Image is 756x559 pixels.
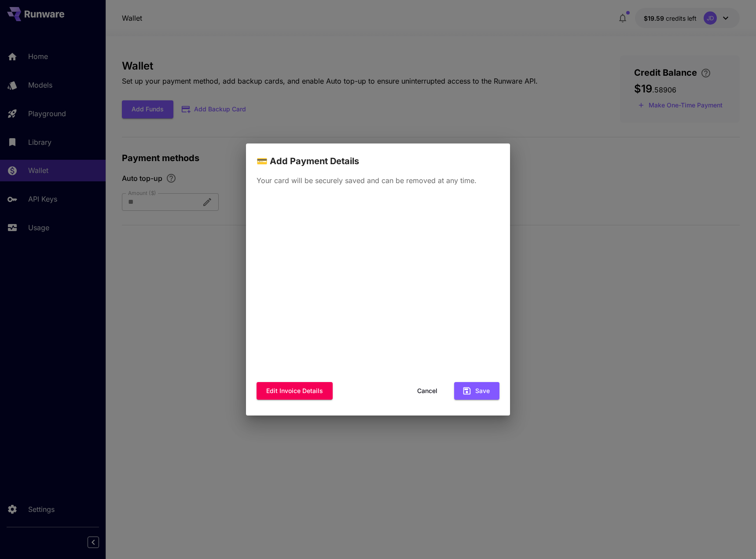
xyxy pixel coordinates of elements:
button: Save [454,382,499,400]
button: Cancel [407,382,447,400]
p: Your card will be securely saved and can be removed at any time. [257,175,499,186]
h2: 💳 Add Payment Details [246,143,510,168]
button: Edit invoice details [257,382,333,400]
iframe: To enrich screen reader interactions, please activate Accessibility in Grammarly extension settings [255,195,501,377]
